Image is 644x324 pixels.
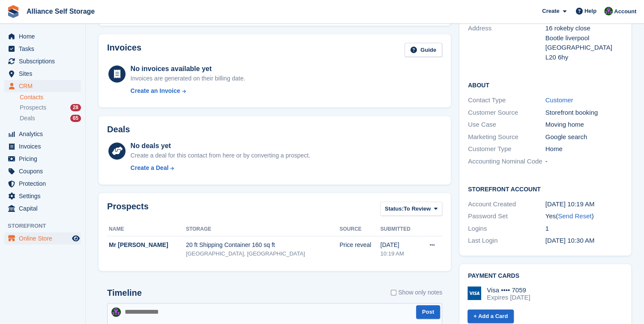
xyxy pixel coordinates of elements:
div: Price reveal [339,241,380,250]
a: Send Reset [558,212,591,220]
span: Create [542,7,559,15]
h2: Deals [107,125,130,134]
div: Bootle liverpool [545,33,623,43]
div: Use Case [468,120,545,130]
div: 10:19 AM [380,250,419,258]
a: menu [4,55,81,67]
a: menu [4,202,81,214]
a: menu [4,80,81,92]
div: Create a Deal [131,163,169,172]
span: Online Store [19,232,70,244]
span: ( ) [556,212,593,220]
span: Account [614,7,636,16]
span: Status: [385,205,404,213]
a: Create an Invoice [131,86,246,95]
a: Preview store [71,233,81,244]
a: + Add a Card [467,309,514,324]
div: [DATE] [380,241,419,250]
a: Customer [545,96,573,104]
a: Alliance Self Storage [23,4,98,18]
h2: Storefront Account [468,184,623,193]
a: menu [4,165,81,177]
span: Coupons [19,165,70,177]
div: Mr [PERSON_NAME] [109,241,186,250]
h2: Invoices [107,43,141,57]
div: Customer Type [468,144,545,154]
div: 28 [70,104,81,111]
div: 65 [70,115,81,122]
a: menu [4,190,81,202]
th: Submitted [380,223,419,236]
div: Google search [545,132,623,142]
span: Invoices [19,140,70,152]
a: menu [4,30,81,42]
span: Settings [19,190,70,202]
a: menu [4,43,81,55]
a: Guide [404,43,442,57]
span: Prospects [20,104,46,112]
div: 16 rokeby close [545,24,623,33]
span: Home [19,30,70,42]
span: Pricing [19,153,70,165]
div: [GEOGRAPHIC_DATA] [545,43,623,53]
a: menu [4,140,81,152]
div: - [545,157,623,166]
div: Storefront booking [545,108,623,118]
a: menu [4,178,81,190]
div: Account Created [468,199,545,209]
img: Visa Logo [467,286,481,300]
div: Moving home [545,120,623,130]
span: Subscriptions [19,55,70,67]
div: Logins [468,224,545,234]
span: Sites [19,68,70,80]
span: Storefront [8,222,85,230]
a: menu [4,68,81,80]
a: Create a Deal [131,163,310,172]
img: stora-icon-8386f47178a22dfd0bd8f6a31ec36ba5ce8667c1dd55bd0f319d3a0aa187defe.svg [7,5,20,18]
h2: Prospects [107,202,149,217]
img: Romilly Norton [604,7,613,15]
div: Expires [DATE] [487,294,530,301]
div: Visa •••• 7059 [487,286,530,294]
div: Password Set [468,211,545,221]
a: Prospects 28 [20,103,81,112]
span: Deals [20,114,35,122]
div: Contact Type [468,95,545,105]
span: Protection [19,178,70,190]
div: L20 6hy [545,53,623,62]
div: [DATE] 10:19 AM [545,199,623,209]
span: Tasks [19,43,70,55]
div: Create an Invoice [131,86,180,95]
span: CRM [19,80,70,92]
span: Capital [19,202,70,214]
a: Deals 65 [20,114,81,123]
span: Help [584,7,596,15]
div: [GEOGRAPHIC_DATA], [GEOGRAPHIC_DATA] [186,250,339,258]
div: Yes [545,211,623,221]
a: menu [4,128,81,140]
div: Marketing Source [468,132,545,142]
div: No invoices available yet [131,64,246,74]
div: Last Login [468,236,545,246]
div: Address [468,24,545,62]
div: Invoices are generated on their billing date. [131,74,246,83]
div: Customer Source [468,108,545,118]
span: To Review [404,205,431,213]
a: menu [4,232,81,244]
button: Status: To Review [380,202,442,216]
th: Name [107,223,186,236]
div: No deals yet [131,141,310,151]
h2: Timeline [107,288,142,298]
img: Romilly Norton [111,307,121,317]
input: Show only notes [391,288,396,297]
h2: Payment cards [468,273,623,279]
label: Show only notes [391,288,442,297]
div: Home [545,144,623,154]
time: 2025-08-26 09:30:18 UTC [545,237,595,244]
h2: About [468,80,623,89]
button: Post [416,305,440,319]
div: Accounting Nominal Code [468,157,545,166]
div: Create a deal for this contact from here or by converting a prospect. [131,151,310,160]
span: Analytics [19,128,70,140]
div: 1 [545,224,623,234]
